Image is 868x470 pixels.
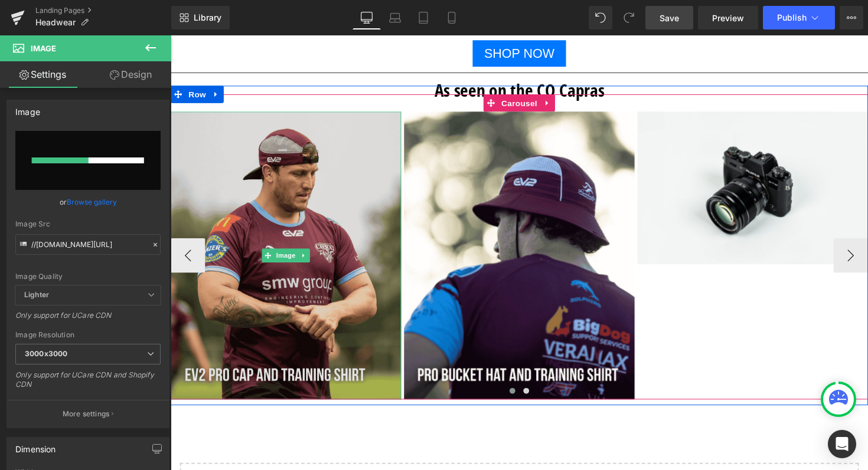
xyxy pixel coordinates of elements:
[15,370,161,397] div: Only support for UCare CDN and Shopify CDN
[67,192,117,212] a: Browse gallery
[171,6,230,29] a: New Library
[589,6,612,29] button: Undo
[15,272,161,281] div: Image Quality
[698,6,758,29] a: Preview
[15,100,40,117] div: Image
[106,218,130,232] span: Image
[381,6,409,29] a: Laptop
[31,44,56,53] span: Image
[15,51,39,69] span: Row
[130,218,143,232] a: Expand / Collapse
[35,6,171,15] a: Landing Pages
[763,6,835,29] button: Publish
[15,234,161,255] input: Link
[712,12,744,24] span: Preview
[63,409,110,419] p: More settings
[409,6,438,29] a: Tablet
[828,430,856,458] div: Open Intercom Messenger
[438,6,466,29] a: Mobile
[24,290,49,299] b: Lighter
[15,196,161,208] div: or
[7,400,169,428] button: More settings
[336,60,378,78] span: Carousel
[15,438,56,454] div: Dimension
[194,12,221,23] span: Library
[15,311,161,328] div: Only support for UCare CDN
[15,331,161,339] div: Image Resolution
[88,61,174,88] a: Design
[309,5,405,32] a: SHOP NOW
[39,51,54,69] a: Expand / Collapse
[15,220,161,228] div: Image Src
[35,18,76,27] span: Headwear
[321,11,393,26] span: SHOP NOW
[660,12,679,24] span: Save
[353,6,381,29] a: Desktop
[777,13,807,22] span: Publish
[378,60,394,78] a: Expand / Collapse
[840,6,863,29] button: More
[617,6,641,29] button: Redo
[25,349,67,358] b: 3000x3000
